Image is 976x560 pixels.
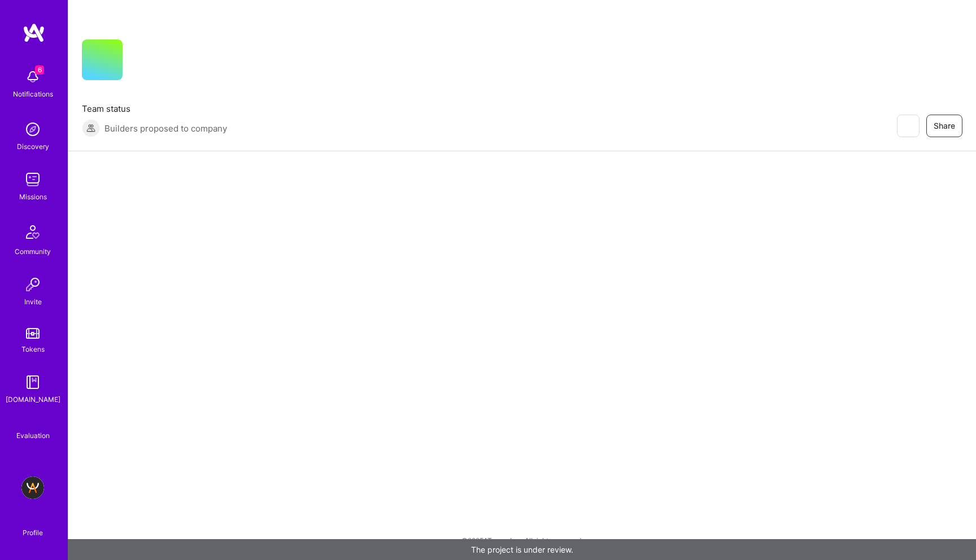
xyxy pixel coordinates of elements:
[6,393,60,405] div: [DOMAIN_NAME]
[15,246,51,257] div: Community
[19,515,47,537] a: Profile
[21,118,44,141] img: discovery
[21,343,45,355] div: Tokens
[21,371,44,393] img: guide book
[24,296,42,308] div: Invite
[23,23,45,43] img: logo
[19,218,46,246] img: Community
[29,421,37,430] i: icon SelectionTeam
[26,328,40,339] img: tokens
[16,430,50,441] div: Evaluation
[68,539,976,560] div: The project is under review.
[21,273,44,296] img: Invite
[35,65,44,75] span: 6
[21,65,44,88] img: bell
[17,141,49,152] div: Discovery
[21,168,44,191] img: teamwork
[19,476,47,499] a: A.Team - Grow A.Team's Community & Demand
[903,121,912,130] i: icon EyeClosed
[82,119,100,137] img: Builders proposed to company
[926,115,962,137] button: Share
[21,476,44,499] img: A.Team - Grow A.Team's Community & Demand
[136,58,145,67] i: icon CompanyGray
[82,103,227,115] span: Team status
[104,123,227,134] span: Builders proposed to company
[934,120,955,132] span: Share
[13,88,53,100] div: Notifications
[23,527,43,537] div: Profile
[19,191,47,203] div: Missions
